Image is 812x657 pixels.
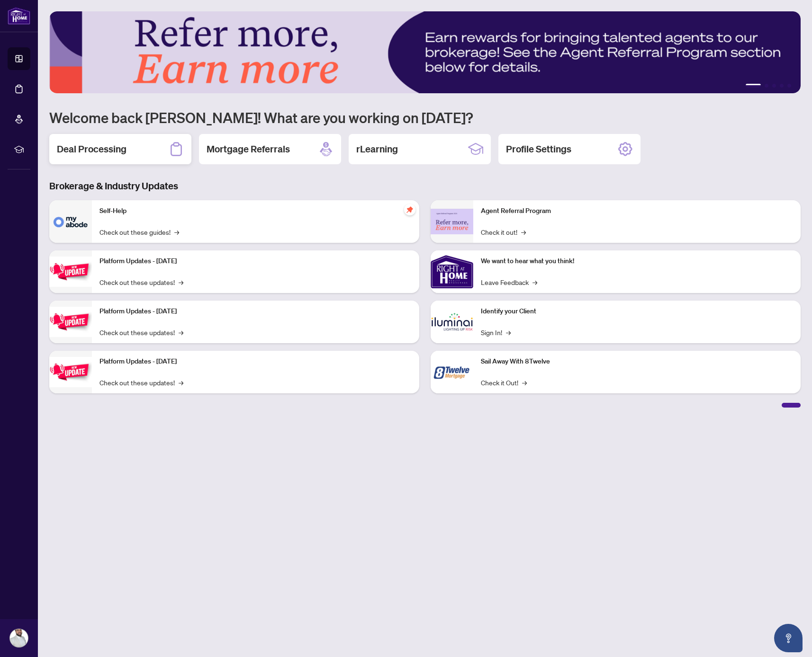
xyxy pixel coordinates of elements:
h1: Welcome back [PERSON_NAME]! What are you working on [DATE]? [49,108,801,126]
button: 4 [780,84,784,88]
p: Agent Referral Program [481,206,793,216]
img: Platform Updates - July 21, 2025 [49,257,92,286]
span: → [522,377,527,388]
img: logo [8,7,30,25]
h2: Mortgage Referrals [207,142,290,156]
a: Leave Feedback→ [481,277,537,287]
img: Profile Icon [10,629,28,647]
h2: Deal Processing [57,142,126,156]
span: → [506,327,511,337]
h3: Brokerage & Industry Updates [49,179,801,193]
span: → [532,277,537,287]
button: 5 [787,84,791,88]
img: Slide 0 [49,11,801,93]
img: Agent Referral Program [431,209,473,235]
span: → [179,277,183,287]
p: Platform Updates - [DATE] [99,256,412,266]
img: Platform Updates - June 23, 2025 [49,357,92,387]
span: → [179,327,183,337]
span: pushpin [404,204,415,215]
a: Check out these updates!→ [99,377,183,388]
span: → [174,227,179,237]
p: Platform Updates - [DATE] [99,356,412,367]
img: We want to hear what you think! [431,250,473,293]
button: 1 [746,84,761,88]
p: Self-Help [99,206,412,216]
button: 3 [772,84,776,88]
p: Identify your Client [481,306,793,317]
h2: Profile Settings [506,142,571,156]
span: → [521,227,526,237]
a: Check it Out!→ [481,377,527,388]
a: Check out these updates!→ [99,277,183,287]
p: Sail Away With 8Twelve [481,356,793,367]
p: Platform Updates - [DATE] [99,306,412,317]
img: Sail Away With 8Twelve [431,351,473,393]
h2: rLearning [356,142,398,156]
img: Identify your Client [431,301,473,343]
span: → [179,377,183,388]
a: Check it out!→ [481,227,526,237]
button: Open asap [774,624,803,652]
img: Self-Help [49,200,92,243]
a: Sign In!→ [481,327,511,337]
a: Check out these updates!→ [99,327,183,337]
img: Platform Updates - July 8, 2025 [49,307,92,337]
p: We want to hear what you think! [481,256,793,266]
a: Check out these guides!→ [99,227,179,237]
button: 2 [765,84,768,88]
